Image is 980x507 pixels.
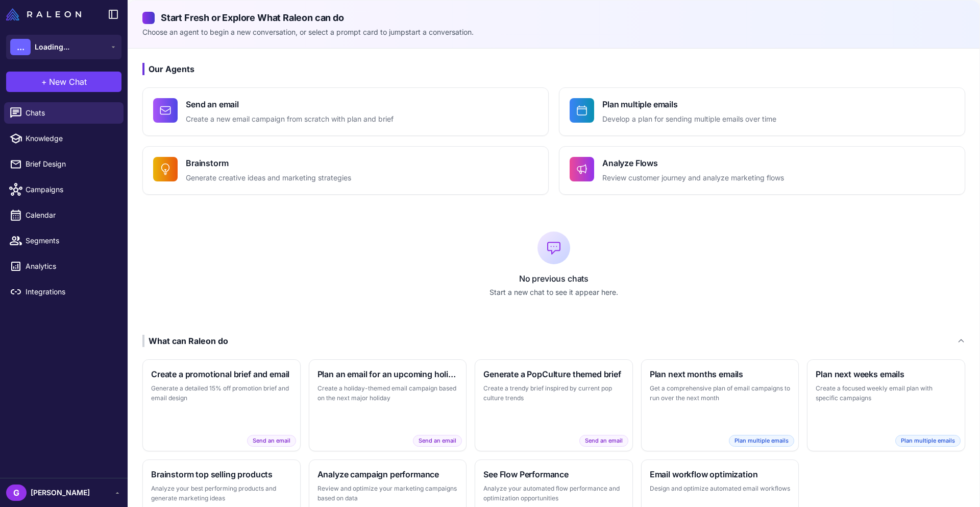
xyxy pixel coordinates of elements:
a: Brief Design [4,153,124,175]
button: +New Chat [6,72,121,92]
button: Generate a PopCulture themed briefCreate a trendy brief inspired by current pop culture trendsSen... [475,359,633,451]
p: Create a holiday-themed email campaign based on the next major holiday [317,383,458,403]
h3: Generate a PopCulture themed brief [483,368,624,380]
button: Plan multiple emailsDevelop a plan for sending multiple emails over time [559,87,965,136]
span: + [41,76,47,88]
span: Plan multiple emails [729,435,794,447]
p: Develop a plan for sending multiple emails over time [602,113,776,125]
p: Design and optimize automated email workflows [650,483,791,494]
h4: Send an email [186,98,394,110]
a: Raleon Logo [6,8,85,20]
a: Analytics [4,256,124,277]
div: G [6,485,27,501]
span: Send an email [247,435,296,447]
h3: Plan an email for an upcoming holiday [317,368,458,380]
div: ... [10,39,31,55]
button: Analyze FlowsReview customer journey and analyze marketing flows [559,146,965,195]
h3: Create a promotional brief and email [151,368,292,380]
p: Analyze your best performing products and generate marketing ideas [151,483,292,503]
span: Segments [26,235,115,246]
h3: Plan next months emails [650,368,791,380]
h2: Start Fresh or Explore What Raleon can do [142,11,965,25]
span: Loading... [35,41,69,53]
h4: Brainstorm [186,157,351,169]
p: No previous chats [142,272,965,285]
a: Integrations [4,281,124,303]
button: ...Loading... [6,35,121,59]
a: Knowledge [4,128,124,149]
span: Send an email [579,435,628,447]
h3: Brainstorm top selling products [151,468,292,480]
p: Get a comprehensive plan of email campaigns to run over the next month [650,383,791,403]
p: Create a focused weekly email plan with specific campaigns [816,383,957,403]
button: Send an emailCreate a new email campaign from scratch with plan and brief [142,87,549,136]
span: Knowledge [26,133,115,144]
p: Generate creative ideas and marketing strategies [186,172,351,184]
span: Integrations [26,286,115,297]
p: Analyze your automated flow performance and optimization opportunities [483,483,624,503]
h4: Plan multiple emails [602,98,776,110]
span: Send an email [413,435,462,447]
span: Campaigns [26,184,115,195]
h3: See Flow Performance [483,468,624,480]
button: Plan next months emailsGet a comprehensive plan of email campaigns to run over the next monthPlan... [641,359,799,451]
p: Review customer journey and analyze marketing flows [602,172,784,184]
button: Create a promotional brief and emailGenerate a detailed 15% off promotion brief and email designS... [142,359,301,451]
h3: Analyze campaign performance [317,468,458,480]
a: Chats [4,102,124,124]
a: Calendar [4,204,124,226]
span: Chats [26,107,115,119]
button: BrainstormGenerate creative ideas and marketing strategies [142,146,549,195]
span: Plan multiple emails [895,435,961,447]
p: Choose an agent to begin a new conversation, or select a prompt card to jumpstart a conversation. [142,27,965,38]
h3: Email workflow optimization [650,468,791,480]
span: Calendar [26,210,115,221]
p: Create a new email campaign from scratch with plan and brief [186,113,394,125]
h3: Our Agents [142,63,965,75]
span: Brief Design [26,158,115,170]
span: Analytics [26,261,115,272]
img: Raleon Logo [6,8,81,20]
span: [PERSON_NAME] [31,487,90,498]
h3: Plan next weeks emails [816,368,957,380]
h4: Analyze Flows [602,157,784,169]
p: Start a new chat to see it appear here. [142,287,965,298]
p: Create a trendy brief inspired by current pop culture trends [483,383,624,403]
button: Plan next weeks emailsCreate a focused weekly email plan with specific campaignsPlan multiple emails [807,359,965,451]
span: New Chat [49,76,87,88]
p: Review and optimize your marketing campaigns based on data [317,483,458,503]
div: What can Raleon do [142,335,228,347]
a: Segments [4,230,124,251]
p: Generate a detailed 15% off promotion brief and email design [151,383,292,403]
button: Plan an email for an upcoming holidayCreate a holiday-themed email campaign based on the next maj... [309,359,467,451]
a: Campaigns [4,179,124,200]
